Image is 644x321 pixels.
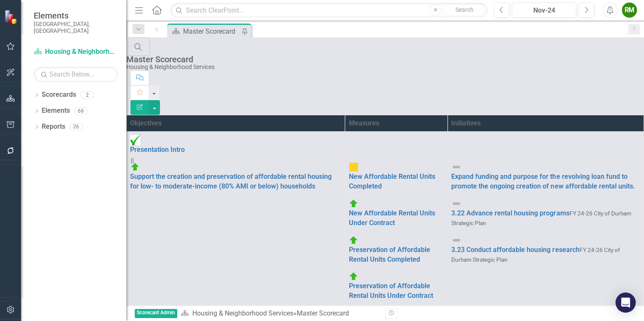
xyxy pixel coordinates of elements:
[130,162,140,172] img: On Target
[451,246,579,254] a: 3.23 Conduct affordable housing research
[443,4,485,16] button: Search
[451,247,620,263] span: FY 24-26 City of Durham Strategic Plan
[127,132,345,159] td: Double-Click to Edit Right Click for Context Menu
[349,282,433,300] a: Preservation of Affordable Rental Units Under Contract
[181,309,379,318] div: »
[345,195,448,232] td: Double-Click to Edit Right Click for Context Menu
[126,55,640,64] div: Master Scorecard
[126,64,640,70] div: Housing & Neighborhood Services
[451,172,635,190] a: Expand funding and purpose for the revolving loan fund to promote the ongoing creation of new aff...
[80,91,94,98] div: 2
[135,309,177,318] span: Scorecard Admin
[349,235,359,245] img: On Target
[69,123,83,130] div: 26
[34,47,118,57] a: Housing & Neighborhood Services
[448,195,644,232] td: Double-Click to Edit Right Click for Context Menu
[42,122,65,132] a: Reports
[349,246,430,263] a: Preservation of Affordable Rental Units Completed
[127,159,345,305] td: Double-Click to Edit Right Click for Context Menu
[170,3,487,18] input: Search ClearPoint...
[34,21,118,34] small: [GEOGRAPHIC_DATA], [GEOGRAPHIC_DATA]
[451,235,461,245] img: Not Defined
[512,3,576,18] button: Nov-24
[297,309,349,317] div: Master Scorecard
[42,106,70,116] a: Elements
[349,172,435,190] a: New Affordable Rental Units Completed
[42,90,76,100] a: Scorecards
[130,135,140,145] img: Complete
[451,210,631,226] span: FY 24-26 City of Durham Strategic Plan
[451,209,569,217] a: 3.22 Advance rental housing programs
[345,268,448,305] td: Double-Click to Edit Right Click for Context Menu
[192,309,293,317] a: Housing & Neighborhood Services
[4,9,19,24] img: ClearPoint Strategy
[349,162,359,172] img: Close to Target
[349,119,444,128] div: Measures
[615,292,636,313] div: Open Intercom Messenger
[451,199,461,209] img: Not Defined
[448,231,644,268] td: Double-Click to Edit Right Click for Context Menu
[130,146,185,154] a: Presentation Intro
[349,209,435,227] a: New Affordable Rental Units Under Contract
[622,3,637,18] button: RM
[345,231,448,268] td: Double-Click to Edit Right Click for Context Menu
[130,172,332,190] a: Support the creation and preservation of affordable rental housing for low- to moderate-income (8...
[345,159,448,195] td: Double-Click to Edit Right Click for Context Menu
[455,6,474,13] span: Search
[349,271,359,281] img: On Target
[515,5,573,16] div: Nov-24
[448,159,644,195] td: Double-Click to Edit Right Click for Context Menu
[349,199,359,209] img: On Target
[130,119,341,128] div: Objectives
[34,67,118,82] input: Search Below...
[74,107,88,114] div: 69
[451,119,640,128] div: Initiatives
[183,26,241,37] div: Master Scorecard
[34,11,118,21] span: Elements
[451,162,461,172] img: Not Defined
